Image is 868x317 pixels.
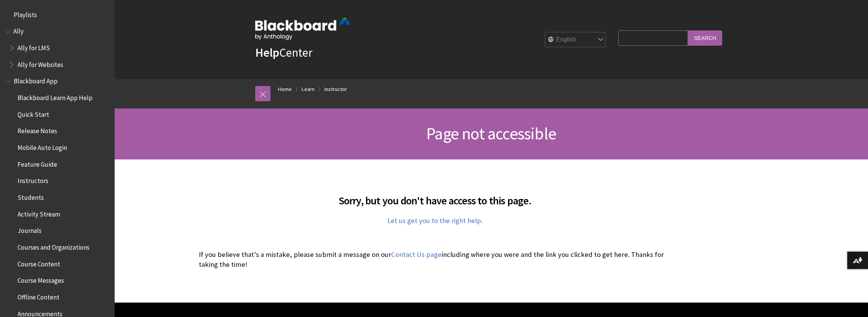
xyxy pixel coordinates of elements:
[199,183,671,209] h2: Sorry, but you don't have access to this page.
[17,241,89,251] span: Courses and Organizations
[387,216,483,225] a: Let us get you to the right help.
[17,191,43,201] span: Students
[255,45,279,60] strong: Help
[545,32,606,48] select: Site Language Selector
[17,225,41,235] span: Journals
[255,45,312,60] a: HelpCenter
[255,18,350,40] img: Blackboard by Anthology
[5,25,110,71] nav: Book outline for Anthology Ally Help
[325,84,347,94] a: Instructor
[5,8,110,21] nav: Book outline for Playlists
[17,208,60,218] span: Activity Stream
[278,84,292,94] a: Home
[17,141,67,151] span: Mobile Auto Login
[13,25,24,35] span: Ally
[13,8,37,19] span: Playlists
[17,175,48,185] span: Instructors
[17,291,59,301] span: Offline Content
[17,91,92,102] span: Blackboard Learn App Help
[17,158,57,168] span: Feature Guide
[199,250,671,269] p: If you believe that's a mistake, please submit a message on our including where you were and the ...
[426,123,556,144] span: Page not accessible
[17,41,50,52] span: Ally for LMS
[17,125,57,135] span: Release Notes
[302,84,315,94] a: Learn
[688,30,722,45] input: Search
[17,108,49,118] span: Quick Start
[391,250,441,259] a: Contact Us page
[17,258,60,268] span: Course Content
[13,75,57,85] span: Blackboard App
[17,58,63,68] span: Ally for Websites
[17,274,64,285] span: Course Messages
